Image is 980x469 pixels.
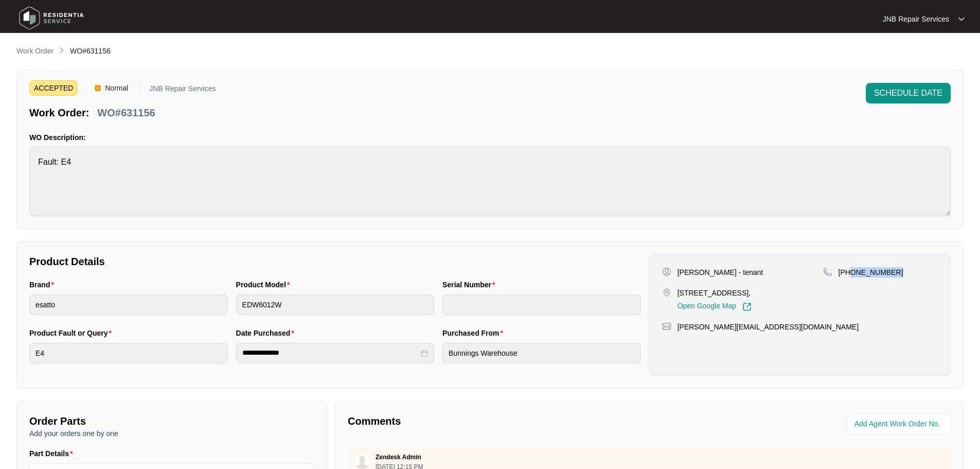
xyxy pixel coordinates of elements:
p: Product Details [29,254,641,269]
img: residentia service logo [15,3,87,33]
span: WO#631156 [70,47,111,55]
img: user.svg [354,454,370,469]
img: map-pin [662,288,671,297]
img: dropdown arrow [958,16,965,22]
p: WO#631156 [97,106,155,120]
img: map-pin [823,267,832,276]
img: user-pin [662,267,671,276]
img: chevron-right [58,46,66,55]
img: Vercel Logo [95,85,101,91]
a: Open Google Map [678,302,752,311]
span: SCHEDULE DATE [874,87,942,99]
textarea: Fault: E4 [29,147,951,216]
p: Add your orders one by one [29,428,314,439]
label: Brand [29,280,58,290]
p: Work Order: [29,106,89,120]
button: SCHEDULE DATE [866,83,951,103]
p: Comments [348,414,642,428]
input: Add Agent Work Order No. [854,418,945,430]
img: map-pin [662,322,671,331]
p: Order Parts [29,414,314,428]
input: Date Purchased [242,348,419,358]
p: WO Description: [29,132,951,143]
input: Product Fault or Query [29,343,228,363]
input: Purchased From [442,343,641,363]
p: [STREET_ADDRESS], [678,288,752,298]
p: Work Order [16,46,54,56]
img: Link-External [742,302,752,311]
input: Product Model [236,294,435,315]
label: Product Fault or Query [29,328,116,338]
span: Normal [101,80,132,96]
p: JNB Repair Services [883,14,949,24]
label: Purchased From [442,328,507,338]
label: Serial Number [442,280,499,290]
label: Product Model [236,280,294,290]
input: Serial Number [442,294,641,315]
p: Zendesk Admin [376,453,421,461]
label: Part Details [29,448,77,459]
span: ACCEPTED [29,80,78,96]
a: Work Order [14,46,56,57]
p: [PERSON_NAME][EMAIL_ADDRESS][DOMAIN_NAME] [678,322,859,332]
p: [PHONE_NUMBER] [839,267,903,277]
p: JNB Repair Services [149,85,216,96]
p: [PERSON_NAME] - tenant [678,267,763,277]
input: Brand [29,294,228,315]
label: Date Purchased [236,328,298,338]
